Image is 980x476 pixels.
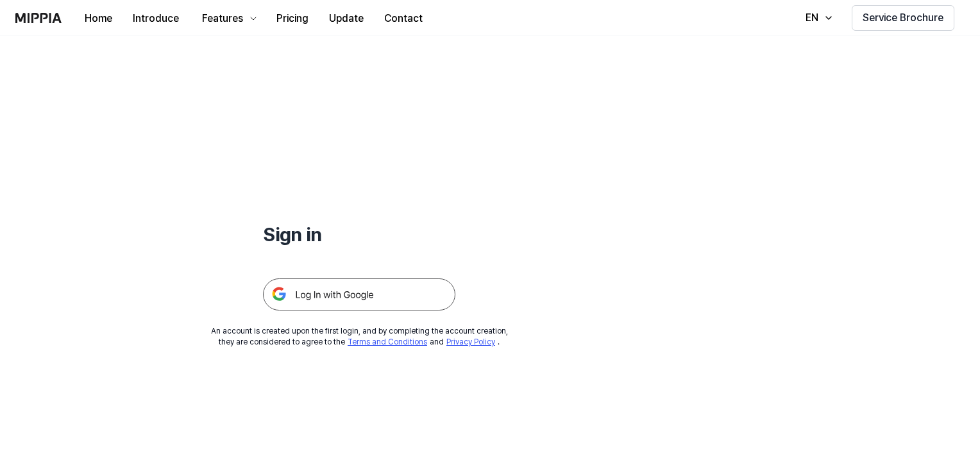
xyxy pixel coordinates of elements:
button: Pricing [266,6,319,31]
h1: Sign in [263,221,455,248]
div: Features [199,11,246,26]
div: An account is created upon the first login, and by completing the account creation, they are cons... [211,326,508,348]
button: Contact [374,6,433,31]
button: Service Brochure [852,5,954,31]
a: Terms and Conditions [348,337,427,346]
div: EN [803,10,821,26]
button: Introduce [122,6,189,31]
img: logo [15,13,62,23]
button: Features [189,6,266,31]
button: Update [319,6,374,31]
a: Privacy Policy [446,337,495,346]
img: 구글 로그인 버튼 [263,278,455,310]
button: EN [793,5,841,31]
a: Update [319,1,374,36]
button: Home [74,6,122,31]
